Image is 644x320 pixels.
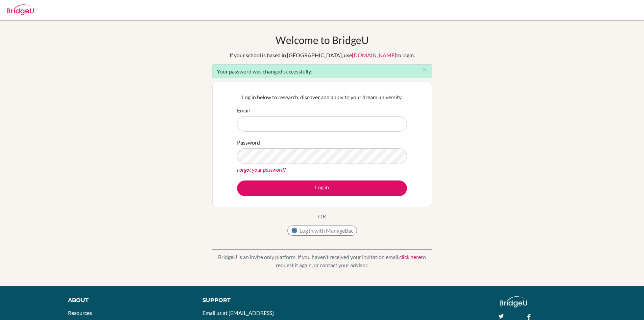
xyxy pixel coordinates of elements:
[230,51,415,59] div: If your school is based in [GEOGRAPHIC_DATA], use to login.
[500,296,527,307] img: logo_white@2x-f4f0deed5e89b7ecb1c2cc34c3e3d731f90f0f143d5ea2071677605dd97b5244.png
[68,310,92,316] a: Resources
[68,296,187,304] div: About
[352,52,396,58] a: [DOMAIN_NAME]
[318,212,326,220] p: OR
[212,253,432,269] p: BridgeU is an invite only platform. If you haven’t received your invitation email, to request it ...
[202,296,314,304] div: Support
[276,34,369,46] h1: Welcome to BridgeU
[399,254,421,260] a: click here
[237,180,407,196] button: Log in
[237,138,260,147] label: Password
[418,65,432,75] button: Close
[287,226,357,236] button: Log in with ManageBac
[237,166,286,173] a: Forgot your password?
[7,4,34,15] img: Bridge-U
[212,64,432,78] div: Your password was changed successfully.
[237,106,250,114] label: Email
[237,93,407,101] p: Log in below to research, discover and apply to your dream university.
[422,67,427,72] i: close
